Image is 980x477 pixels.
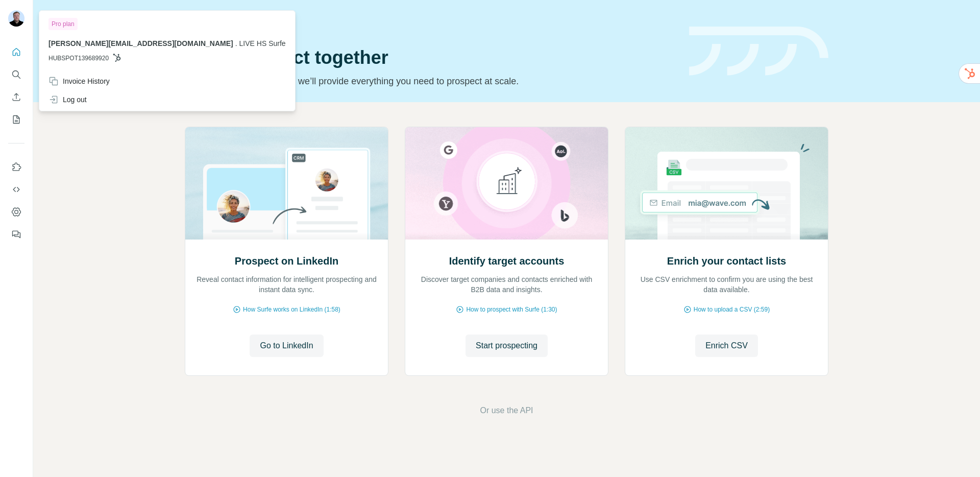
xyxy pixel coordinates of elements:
[48,76,110,86] div: Invoice History
[415,274,598,295] p: Discover target companies and contacts enriched with B2B data and insights.
[48,18,78,30] div: Pro plan
[250,335,323,357] button: Go to LinkedIn
[8,43,24,61] button: Quick start
[695,335,758,357] button: Enrich CSV
[8,158,24,176] button: Use Surfe on LinkedIn
[8,225,24,244] button: Feedback
[243,305,340,314] span: How Surfe works on LinkedIn (1:58)
[8,203,24,221] button: Dashboard
[8,65,24,84] button: Search
[185,127,388,240] img: Prospect on LinkedIn
[185,74,677,88] p: Pick your starting point and we’ll provide everything you need to prospect at scale.
[476,340,537,352] span: Start prospecting
[195,274,378,295] p: Reveal contact information for intelligent prospecting and instant data sync.
[480,404,533,417] button: Or use the API
[8,180,24,199] button: Use Surfe API
[239,39,286,47] span: LIVE HS Surfe
[465,335,548,357] button: Start prospecting
[8,10,24,27] img: Avatar
[705,340,748,352] span: Enrich CSV
[635,274,818,295] p: Use CSV enrichment to confirm you are using the best data available.
[405,127,608,240] img: Identify target accounts
[48,94,87,105] div: Log out
[449,254,565,268] h2: Identify target accounts
[8,110,24,129] button: My lists
[48,39,233,47] span: [PERSON_NAME][EMAIL_ADDRESS][DOMAIN_NAME]
[260,340,313,352] span: Go to LinkedIn
[235,254,338,268] h2: Prospect on LinkedIn
[625,127,828,240] img: Enrich your contact lists
[466,305,557,314] span: How to prospect with Surfe (1:30)
[235,39,237,47] span: .
[694,305,770,314] span: How to upload a CSV (2:59)
[667,254,786,268] h2: Enrich your contact lists
[8,88,24,106] button: Enrich CSV
[689,27,828,76] img: banner
[185,47,677,68] h1: Let’s prospect together
[48,54,109,63] span: HUBSPOT139689920
[185,19,677,29] div: Quick start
